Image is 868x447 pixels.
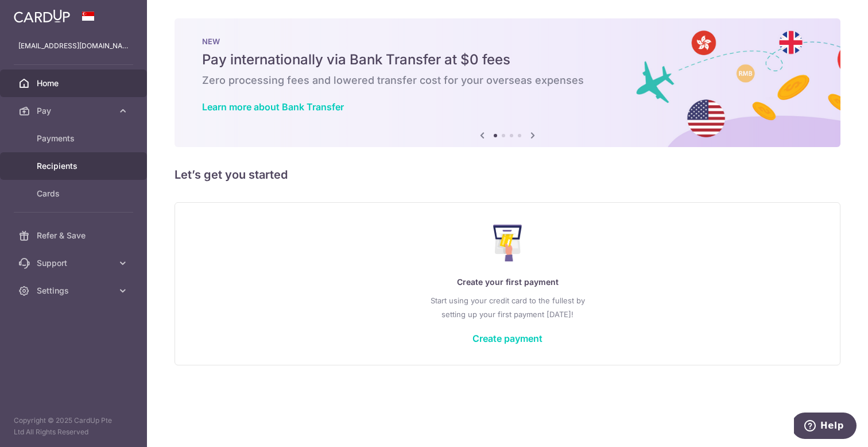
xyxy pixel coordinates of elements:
[198,275,817,289] p: Create your first payment
[202,101,344,113] a: Learn more about Bank Transfer
[202,37,813,46] p: NEW
[37,188,113,199] span: Cards
[202,74,813,87] h6: Zero processing fees and lowered transfer cost for your overseas expenses
[175,18,840,147] img: Bank transfer banner
[175,165,840,184] h5: Let’s get you started
[37,257,113,269] span: Support
[472,333,542,344] a: Create payment
[14,9,70,23] img: CardUp
[493,225,522,261] img: Make Payment
[794,413,857,441] iframe: Opens a widget where you can find more information
[37,105,113,117] span: Pay
[37,160,113,172] span: Recipients
[18,40,129,52] p: [EMAIL_ADDRESS][DOMAIN_NAME]
[202,51,813,69] h5: Pay internationally via Bank Transfer at $0 fees
[37,285,113,296] span: Settings
[37,78,113,89] span: Home
[37,133,113,144] span: Payments
[37,230,113,241] span: Refer & Save
[198,294,817,321] p: Start using your credit card to the fullest by setting up your first payment [DATE]!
